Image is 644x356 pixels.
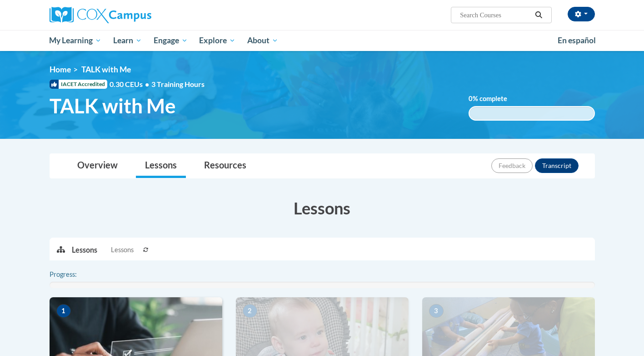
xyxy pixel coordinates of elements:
[247,35,278,46] span: About
[491,158,533,173] button: Feedback
[50,270,102,280] label: Progress:
[111,245,134,255] span: Lessons
[36,30,609,51] div: Main menu
[44,30,108,51] a: My Learning
[56,304,71,318] span: 1
[532,10,545,20] button: Search
[151,80,205,88] span: 3 Training Hours
[68,154,127,178] a: Overview
[429,304,444,318] span: 3
[113,35,142,46] span: Learn
[50,7,151,23] img: Cox Campus
[50,80,107,89] span: IACET Accredited
[199,35,235,46] span: Explore
[148,30,194,51] a: Engage
[50,65,71,74] a: Home
[469,95,473,102] span: 0
[49,35,101,46] span: My Learning
[568,7,595,21] button: Account Settings
[50,7,222,23] a: Cox Campus
[243,304,257,318] span: 2
[72,245,97,255] p: Lessons
[50,94,176,118] span: TALK with Me
[469,94,521,104] label: % complete
[154,35,188,46] span: Engage
[552,31,602,50] a: En español
[195,154,255,178] a: Resources
[110,79,151,89] span: 0.30 CEUs
[50,197,595,219] h3: Lessons
[193,30,241,51] a: Explore
[136,154,186,178] a: Lessons
[145,80,149,88] span: •
[107,30,148,51] a: Learn
[459,10,532,20] input: Search Courses
[558,36,596,45] span: En español
[535,158,579,173] button: Transcript
[81,65,131,74] span: TALK with Me
[241,30,284,51] a: About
